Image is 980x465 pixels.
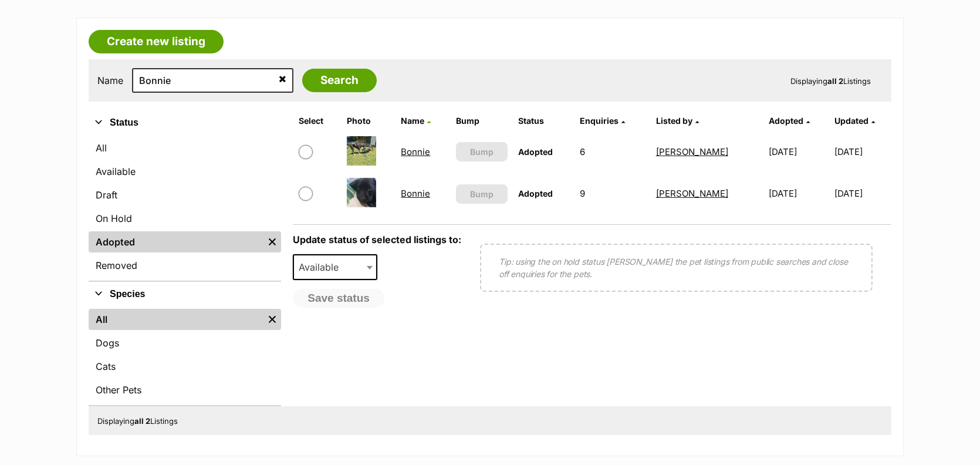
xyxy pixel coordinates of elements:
span: Displaying Listings [97,416,178,426]
span: Updated [834,116,869,126]
th: Photo [342,112,396,130]
a: [PERSON_NAME] [656,146,728,157]
span: translation missing: en.admin.listings.index.attributes.enquiries [580,116,619,126]
th: Bump [451,112,512,130]
p: Tip: using the on hold status [PERSON_NAME] the pet listings from public searches and close off e... [499,255,854,280]
button: Bump [456,184,508,204]
a: Adopted [769,116,810,126]
a: All [89,137,281,159]
a: Name [401,116,431,126]
a: Draft [89,184,281,205]
input: Search [302,69,377,92]
span: Name [401,116,424,126]
a: [PERSON_NAME] [656,188,728,199]
a: Dogs [89,332,281,353]
label: Update status of selected listings to: [293,234,461,245]
a: Removed [89,255,281,276]
td: 9 [575,173,650,214]
button: Bump [456,142,508,161]
strong: all 2 [134,416,150,426]
a: Listed by [656,116,699,126]
span: Bump [470,188,494,200]
a: Cats [89,356,281,377]
a: Remove filter [263,309,281,330]
a: Bonnie [401,188,430,199]
img: Bonnie [347,136,376,166]
th: Select [294,112,341,130]
label: Name [97,75,123,86]
a: On Hold [89,208,281,229]
span: Available [294,259,350,275]
span: Listed by [656,116,692,126]
button: Save status [293,289,384,308]
button: Status [89,115,281,130]
div: Species [89,306,281,405]
span: Bump [470,146,494,158]
button: Species [89,287,281,302]
a: Enquiries [580,116,625,126]
td: [DATE] [764,173,833,214]
div: Status [89,135,281,281]
span: Available [293,254,377,280]
span: Adopted [518,188,553,198]
td: 6 [575,132,650,172]
a: Updated [834,116,875,126]
th: Status [513,112,574,130]
a: Available [89,161,281,182]
a: Adopted [89,231,263,252]
td: [DATE] [764,132,833,172]
span: Adopted [518,147,553,157]
span: Adopted [769,116,803,126]
td: [DATE] [834,173,890,214]
img: Bonnie [347,178,376,207]
a: All [89,309,263,330]
a: Other Pets [89,379,281,400]
a: Bonnie [401,146,430,157]
td: [DATE] [834,132,890,172]
strong: all 2 [827,76,843,86]
a: Create new listing [89,30,224,53]
span: Displaying Listings [790,76,871,86]
a: Remove filter [263,231,281,252]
